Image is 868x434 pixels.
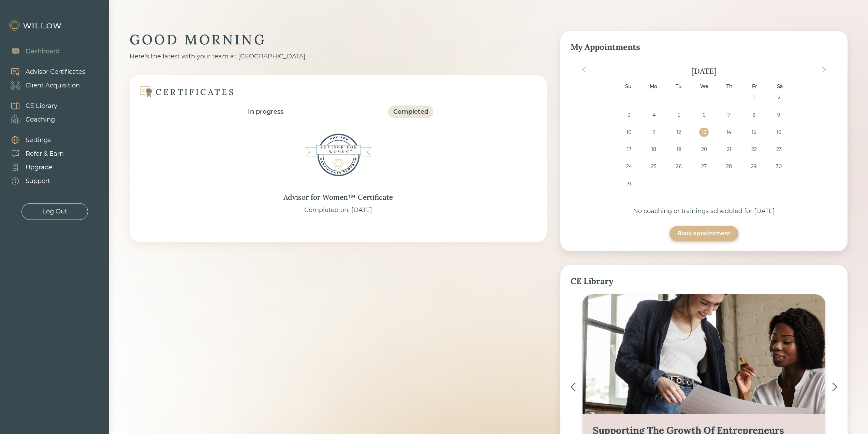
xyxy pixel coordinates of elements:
a: Client Acquisition [3,79,85,92]
a: Coaching [3,113,57,126]
div: We [699,82,708,91]
a: CE Library [3,99,57,113]
div: Choose Tuesday, August 5th, 2025 [674,111,683,120]
div: Choose Sunday, August 24th, 2025 [624,162,633,171]
div: Choose Sunday, August 10th, 2025 [624,128,633,137]
div: Choose Saturday, August 16th, 2025 [774,128,783,137]
div: Choose Sunday, August 17th, 2025 [624,145,633,154]
img: Willow [9,20,63,31]
div: Mo [649,82,658,91]
div: Choose Wednesday, August 20th, 2025 [699,145,708,154]
div: GOOD MORNING [130,31,547,48]
div: Choose Friday, August 1st, 2025 [749,93,759,102]
img: Advisor for Women™ Certificate Badge [304,121,372,189]
div: My Appointments [571,41,837,53]
div: Choose Friday, August 15th, 2025 [749,128,759,137]
div: Client Acquisition [26,81,80,90]
div: [DATE] [571,66,837,76]
a: Settings [3,133,64,147]
div: In progress [248,107,283,116]
div: Advisor for Women™ Certificate [283,192,393,203]
div: Choose Wednesday, August 13th, 2025 [699,128,708,137]
button: Previous Month [578,64,589,75]
a: Dashboard [3,44,60,58]
div: Book appointment [677,229,731,238]
div: Choose Sunday, August 3rd, 2025 [624,111,633,120]
div: Here’s the latest with your team at [GEOGRAPHIC_DATA] [130,52,547,61]
div: Tu [674,82,683,91]
div: Choose Friday, August 8th, 2025 [749,111,759,120]
div: Choose Saturday, August 9th, 2025 [774,111,783,120]
div: Log Out [42,207,67,216]
div: Choose Wednesday, August 27th, 2025 [699,162,708,171]
div: month 2025-08 [573,93,835,196]
a: Advisor Certificates [3,65,85,79]
div: Choose Tuesday, August 19th, 2025 [674,145,683,154]
div: Advisor Certificates [26,67,85,76]
div: Su [623,82,633,91]
div: Choose Tuesday, August 26th, 2025 [674,162,683,171]
img: < [571,382,576,391]
div: Choose Saturday, August 30th, 2025 [774,162,783,171]
button: Next Month [819,64,829,75]
div: Choose Thursday, August 7th, 2025 [724,111,734,120]
div: Choose Tuesday, August 12th, 2025 [674,128,683,137]
div: Coaching [26,115,55,124]
div: Refer & Earn [26,149,64,158]
div: Settings [26,136,51,145]
a: Refer & Earn [3,147,64,160]
div: Choose Wednesday, August 6th, 2025 [699,111,708,120]
div: Choose Sunday, August 31st, 2025 [624,179,633,188]
div: Choose Thursday, August 28th, 2025 [724,162,734,171]
div: No coaching or trainings scheduled for [DATE] [571,207,837,216]
div: Th [725,82,734,91]
div: Choose Saturday, August 2nd, 2025 [774,93,783,102]
div: Choose Thursday, August 21st, 2025 [724,145,734,154]
a: Upgrade [3,160,64,174]
div: Choose Monday, August 4th, 2025 [649,111,659,120]
div: Choose Friday, August 29th, 2025 [749,162,759,171]
div: Completed on: [DATE] [304,206,372,215]
div: CE Library [26,101,57,111]
div: Dashboard [26,47,60,56]
div: Completed [393,107,428,116]
div: Choose Monday, August 11th, 2025 [649,128,659,137]
div: Support [26,177,50,186]
div: Choose Thursday, August 14th, 2025 [724,128,734,137]
div: Sa [775,82,784,91]
div: Choose Monday, August 18th, 2025 [649,145,659,154]
div: Choose Monday, August 25th, 2025 [649,162,659,171]
div: Choose Friday, August 22nd, 2025 [749,145,759,154]
div: CE Library [571,275,837,288]
div: Upgrade [26,163,53,172]
div: Fr [750,82,759,91]
div: Choose Saturday, August 23rd, 2025 [774,145,783,154]
img: > [832,382,837,391]
div: CERTIFICATES [156,87,235,97]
